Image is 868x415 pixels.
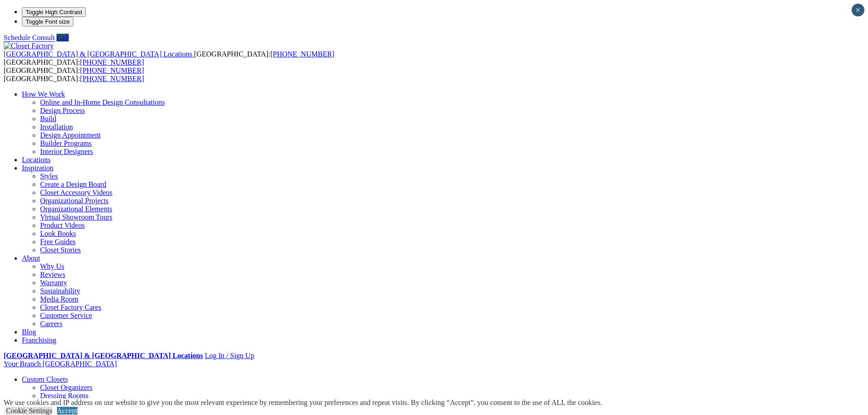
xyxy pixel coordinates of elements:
a: Design Appointment [40,131,101,139]
a: Warranty [40,279,67,287]
a: Why Us [40,262,64,270]
a: Sustainability [40,287,80,295]
a: Reviews [40,271,65,278]
a: Call [56,34,69,41]
a: Styles [40,172,58,180]
a: Free Guides [40,238,76,246]
span: Your Branch [4,360,41,368]
span: Toggle Font size [26,18,70,25]
a: Blog [22,328,36,336]
a: Custom Closets [22,375,68,383]
a: Closet Accessory Videos [40,189,113,196]
div: We use cookies and IP address on our website to give you the most relevant experience by remember... [4,399,602,407]
span: [GEOGRAPHIC_DATA] & [GEOGRAPHIC_DATA] Locations [4,50,192,58]
a: Installation [40,123,73,131]
a: How We Work [22,90,65,98]
a: About [22,254,40,262]
a: Look Books [40,230,76,237]
a: Franchising [22,336,56,344]
a: Build [40,115,56,123]
span: Toggle High Contrast [26,9,82,15]
a: Cookie Settings [6,407,52,415]
a: Closet Factory Cares [40,303,101,311]
a: Interior Designers [40,148,93,155]
img: Closet Factory [4,42,54,50]
a: [GEOGRAPHIC_DATA] & [GEOGRAPHIC_DATA] Locations [4,50,194,58]
span: [GEOGRAPHIC_DATA]: [GEOGRAPHIC_DATA]: [4,50,334,66]
a: Careers [40,320,62,328]
a: Your Branch [GEOGRAPHIC_DATA] [4,360,117,368]
a: Organizational Projects [40,197,108,205]
a: Create a Design Board [40,180,106,188]
a: Organizational Elements [40,205,112,213]
a: Accept [57,407,77,415]
a: Media Room [40,295,78,303]
button: Toggle High Contrast [22,7,86,17]
a: Virtual Showroom Tours [40,213,113,221]
a: Schedule Consult [4,34,55,41]
a: [PHONE_NUMBER] [80,58,144,66]
button: Close [852,4,864,16]
a: Inspiration [22,164,53,172]
a: Design Process [40,107,85,114]
a: Online and In-Home Design Consultations [40,98,165,106]
a: Closet Organizers [40,384,92,391]
a: Customer Service [40,312,92,319]
a: Dressing Rooms [40,392,88,400]
span: [GEOGRAPHIC_DATA]: [GEOGRAPHIC_DATA]: [4,67,144,82]
a: [PHONE_NUMBER] [80,75,144,82]
a: [PHONE_NUMBER] [270,50,334,58]
a: Product Videos [40,221,85,229]
a: Log In / Sign Up [205,352,254,359]
a: Locations [22,156,51,164]
a: Builder Programs [40,139,92,147]
a: [PHONE_NUMBER] [80,67,144,74]
a: Closet Stories [40,246,81,254]
span: [GEOGRAPHIC_DATA] [42,360,117,368]
button: Toggle Font size [22,17,73,26]
a: [GEOGRAPHIC_DATA] & [GEOGRAPHIC_DATA] Locations [4,352,203,359]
